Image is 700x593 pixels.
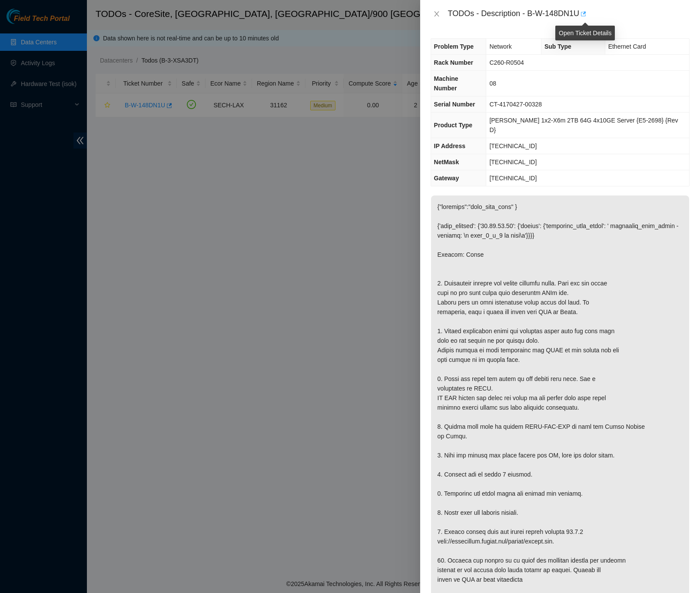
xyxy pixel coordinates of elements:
span: Sub Type [544,43,571,50]
span: Gateway [434,175,459,182]
span: [TECHNICAL_ID] [489,175,537,182]
span: Problem Type [434,43,474,50]
div: Open Ticket Details [555,26,615,40]
span: CT-4170427-00328 [489,101,542,108]
span: Machine Number [434,75,458,92]
span: Ethernet Card [608,43,646,50]
span: Product Type [434,122,472,129]
span: Network [489,43,511,50]
span: [TECHNICAL_ID] [489,142,537,149]
span: [PERSON_NAME] 1x2-X6m 2TB 64G 4x10GE Server {E5-2698} {Rev D} [489,117,678,133]
span: Serial Number [434,101,475,108]
span: Rack Number [434,59,473,66]
span: C260-R0504 [489,59,524,66]
button: Close [431,10,443,18]
span: close [433,10,440,17]
span: NetMask [434,159,459,166]
div: TODOs - Description - B-W-148DN1U [448,7,690,21]
span: 08 [489,80,496,87]
span: [TECHNICAL_ID] [489,159,537,166]
span: IP Address [434,142,465,149]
